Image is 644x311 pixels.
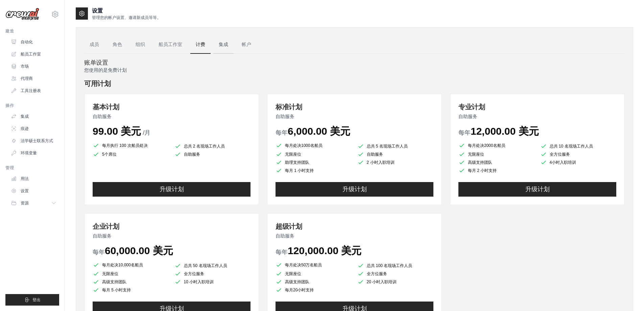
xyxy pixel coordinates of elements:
font: 建造 [5,29,14,34]
font: 无限座位 [468,152,484,157]
font: 可用计划 [84,80,111,87]
font: 总共 100 名现场工作人员 [367,263,412,268]
font: 法学硕士联系方式 [21,138,53,143]
a: 船员工作室 [8,49,59,60]
font: 每月处决50万名船员 [285,263,322,267]
font: 每年 [276,249,288,256]
font: 代理商 [21,76,33,81]
font: 专业计划 [458,103,485,111]
font: 船员工作室 [159,42,182,47]
font: 标准计划 [276,103,302,111]
font: 全方位服务 [367,271,387,276]
a: 设置 [8,185,59,196]
font: 无限座位 [102,271,118,276]
font: 痕迹 [21,126,29,131]
a: 组织 [130,36,150,54]
font: 操作 [5,103,14,108]
font: 每年 [276,129,288,136]
font: 5个席位 [102,152,117,157]
a: 环境变量 [8,148,59,158]
font: 高级支持团队 [285,280,309,284]
font: 99.00 美元 [93,126,141,137]
a: 市场 [8,61,59,72]
font: 账单设置 [84,59,108,66]
font: 升级计划 [525,186,550,193]
font: 全方位服务 [184,271,204,276]
font: 自助服务 [458,114,477,119]
font: 总共 50 名现场工作人员 [184,263,227,268]
font: 全方位服务 [550,152,570,157]
font: 无限座位 [285,271,301,276]
button: 登出 [5,294,59,306]
a: 代理商 [8,73,59,84]
font: 6,000.00 美元 [288,126,350,137]
img: 标识 [5,8,39,21]
font: 超级计划 [276,223,302,230]
font: 环境变量 [21,151,37,155]
font: 管理您的帐户设置、邀请新成员等等。 [92,15,161,20]
font: 每月处决10,000名船员 [102,263,143,267]
font: 总共 2 名现场工作人员 [184,144,225,149]
a: 集成 [8,111,59,122]
font: 每年 [458,129,471,136]
font: 每月处决1000名船员 [285,143,323,148]
font: 设置 [21,188,29,193]
font: 计费 [196,42,205,47]
font: 每月20小时支持 [285,288,314,292]
font: 每月 2 小时支持 [468,168,497,173]
font: 您使用的是免费计划 [84,67,127,73]
font: 自助服务 [276,233,294,239]
font: 资源 [21,201,29,205]
font: 每月 5 小时支持 [102,288,131,292]
font: 设置 [92,8,102,14]
font: 每月 1 小时支持 [285,168,314,173]
font: 自助服务 [93,233,112,239]
font: 登出 [32,297,41,302]
font: 基本计划 [93,103,119,111]
font: 60,000.00 美元 [105,245,173,256]
font: 自助服务 [184,152,200,157]
font: 无限座位 [285,152,301,157]
font: 升级计划 [342,186,367,193]
a: 船员工作室 [153,36,188,54]
font: 4小时入职培训 [550,160,576,165]
font: 市场 [21,64,29,69]
font: 总共 5 名现场工作人员 [367,144,408,149]
font: 总共 10 名现场工作人员 [550,144,593,149]
a: 角色 [107,36,127,54]
font: 120,000.00 美元 [288,245,361,256]
a: 用法 [8,173,59,184]
a: 工具注册表 [8,85,59,96]
font: 高级支持团队 [102,280,126,284]
font: 工具注册表 [21,88,41,93]
button: 升级计划 [93,182,251,197]
font: 10 小时入职培训 [184,280,214,284]
font: 角色 [113,42,122,47]
font: 自动化 [21,40,33,44]
a: 帐户 [236,36,257,54]
font: 每年 [93,249,105,256]
font: 20 小时入职培训 [367,280,397,284]
font: /月 [143,129,150,136]
font: 管理 [5,165,14,170]
font: 用法 [21,176,29,181]
button: 升级计划 [276,182,433,197]
font: 每月执行 100 次船员处决 [102,143,148,148]
font: 成员 [90,42,99,47]
font: 自助服务 [93,114,112,119]
font: 每月处决2000名船员 [468,143,505,148]
font: 企业计划 [93,223,119,230]
a: 集成 [213,36,234,54]
a: 法学硕士联系方式 [8,135,59,146]
font: 帐户 [242,42,251,47]
a: 痕迹 [8,123,59,134]
a: 成员 [84,36,104,54]
font: 助理支持团队 [285,160,309,165]
font: 组织 [136,42,145,47]
font: 自助服务 [367,152,383,157]
font: 高级支持团队 [468,160,492,165]
font: 12,000.00 美元 [471,126,539,137]
a: 自动化 [8,37,59,47]
font: 升级计划 [160,186,184,193]
button: 升级计划 [458,182,616,197]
